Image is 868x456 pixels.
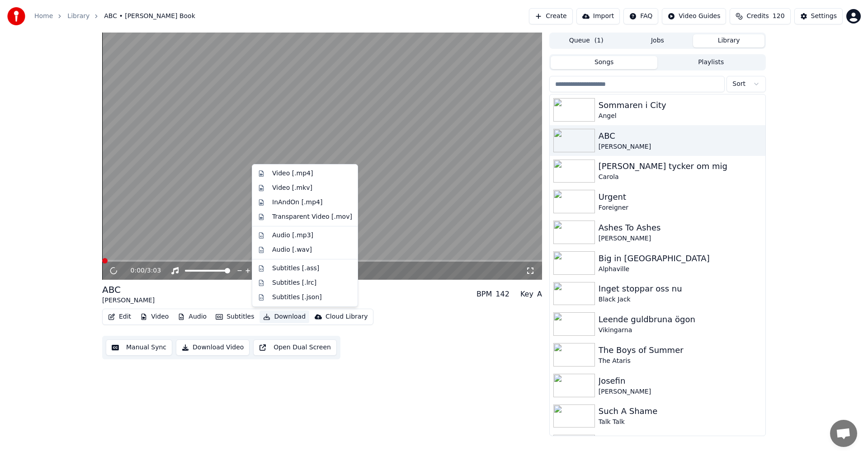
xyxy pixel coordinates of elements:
a: Home [34,12,53,21]
button: Import [576,8,620,24]
div: A [537,289,542,300]
button: Jobs [622,34,693,47]
div: Video [.mp4] [272,169,313,178]
div: [PERSON_NAME] [599,387,762,396]
div: 142 [495,289,509,300]
div: Transparent Video [.mov] [272,212,352,221]
div: Subtitles [.ass] [272,264,319,273]
button: Library [693,34,764,47]
a: Library [67,12,90,21]
div: Key [520,289,533,300]
div: Video [.mkv] [272,183,312,193]
div: Angel [599,112,762,121]
div: [PERSON_NAME] [599,234,762,243]
span: 3:03 [147,266,161,275]
div: [PERSON_NAME] tycker om mig [599,160,762,173]
button: Video Guides [662,8,726,24]
div: Inget stoppar oss nu [599,282,762,295]
button: Manual Sync [106,339,172,356]
span: Credits [746,12,769,21]
button: Settings [794,8,843,24]
span: Sort [732,80,745,89]
button: Open Dual Screen [253,339,337,356]
div: Urgent [599,191,762,203]
div: Ashes To Ashes [599,221,762,234]
button: Download [259,310,309,323]
div: BPM [476,289,492,300]
span: ABC • [PERSON_NAME] Book [104,12,195,21]
div: Leende guldbruna ögon [599,313,762,326]
button: Subtitles [212,310,258,323]
div: Alphaville [599,265,762,274]
div: Big in [GEOGRAPHIC_DATA] [599,252,762,265]
div: [PERSON_NAME] [102,296,155,305]
button: Audio [174,310,210,323]
span: ( 1 ) [594,36,604,45]
div: Subtitles [.json] [272,293,322,302]
div: The Boys of Summer [599,344,762,357]
span: 0:00 [131,266,145,275]
div: [PERSON_NAME] [599,142,762,151]
div: Talk Talk [599,418,762,427]
div: Cloud Library [325,312,368,321]
img: youka [7,7,25,25]
button: FAQ [623,8,658,24]
div: Foreigner [599,203,762,212]
div: Settings [811,12,837,21]
div: Carola [599,173,762,182]
div: Black Jack [599,295,762,304]
div: Subtitles [.lrc] [272,278,316,287]
div: Sommaren i City [599,99,762,112]
button: Download Video [176,339,250,356]
div: InAndOn [.mp4] [272,198,323,207]
div: / [131,266,152,275]
div: Audio [.mp3] [272,231,313,240]
nav: breadcrumb [34,12,195,21]
div: Such A Shame [599,405,762,418]
button: Queue [551,34,622,47]
div: ABC [599,130,762,142]
div: Josefin [599,375,762,387]
button: Edit [104,310,135,323]
span: 120 [773,12,785,21]
button: Video [137,310,172,323]
div: ABC [102,283,155,296]
button: Songs [551,56,658,69]
div: Öppna chatt [830,420,857,447]
div: The Ataris [599,357,762,366]
button: Credits120 [730,8,790,24]
div: Vikingarna [599,326,762,335]
div: Audio [.wav] [272,245,312,254]
button: Create [529,8,573,24]
button: Playlists [657,56,764,69]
